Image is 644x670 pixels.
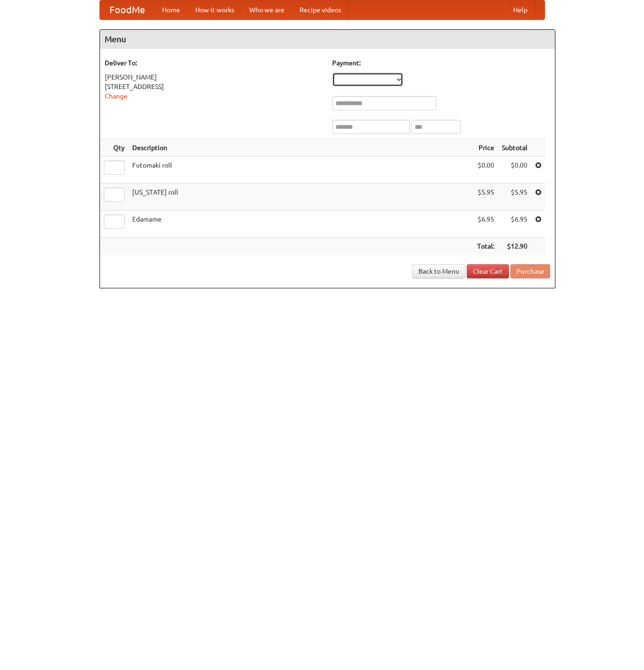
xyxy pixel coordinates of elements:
td: [US_STATE] roll [128,184,473,211]
td: $0.00 [498,157,531,184]
h5: Payment: [332,58,550,68]
td: $5.95 [498,184,531,211]
td: $6.95 [498,211,531,238]
a: Change [105,92,127,100]
th: Total: [473,238,498,255]
button: Purchase [510,264,550,278]
td: $0.00 [473,157,498,184]
a: Who we are [242,0,292,19]
h5: Deliver To: [105,58,323,68]
div: [STREET_ADDRESS] [105,82,323,91]
th: Price [473,139,498,157]
td: $6.95 [473,211,498,238]
a: Recipe videos [292,0,349,19]
a: Home [154,0,188,19]
a: FoodMe [100,0,154,19]
th: Description [128,139,473,157]
th: Qty [100,139,128,157]
h4: Menu [100,30,555,49]
th: $12.90 [498,238,531,255]
a: Help [506,0,535,19]
th: Subtotal [498,139,531,157]
div: [PERSON_NAME] [105,72,323,82]
td: $5.95 [473,184,498,211]
td: Edamame [128,211,473,238]
a: How it works [188,0,242,19]
a: Back to Menu [412,264,465,278]
td: Futomaki roll [128,157,473,184]
a: Clear Cart [467,264,509,278]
